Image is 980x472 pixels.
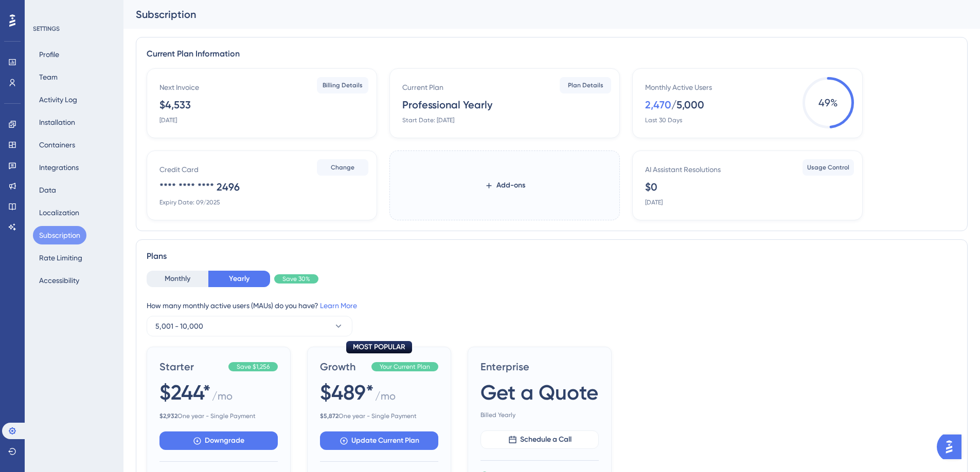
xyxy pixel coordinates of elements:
[33,203,85,222] button: Localization
[208,271,270,287] button: Yearly
[33,136,81,154] button: Containers
[147,271,208,287] button: Monthly
[33,249,88,267] button: Rate Limiting
[33,68,64,86] button: Team
[33,226,86,244] button: Subscription
[33,271,85,290] button: Accessibility
[33,45,65,64] button: Profile
[33,113,81,131] button: Installation
[33,25,116,33] div: SETTINGS
[33,158,85,177] button: Integrations
[33,90,83,109] button: Activity Log
[136,7,942,22] div: Subscription
[937,431,968,462] iframe: UserGuiding AI Assistant Launcher
[33,181,62,199] button: Data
